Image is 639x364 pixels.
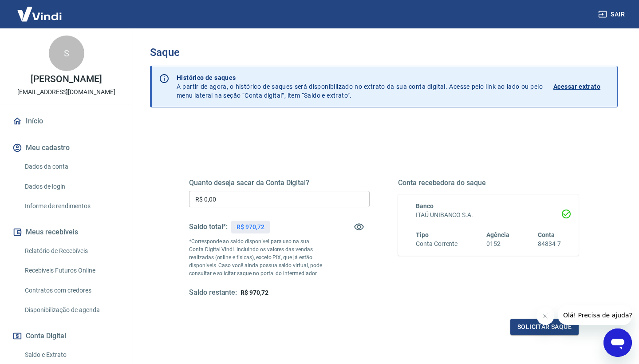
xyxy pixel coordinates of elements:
img: Vindi [11,0,68,28]
h6: ITAÚ UNIBANCO S.A. [416,210,561,220]
a: Recebíveis Futuros Online [21,261,122,280]
p: Acessar extrato [553,82,600,91]
h5: Saldo total*: [189,222,228,231]
a: Acessar extrato [553,73,610,100]
h6: 84834-7 [538,239,561,249]
a: Informe de rendimentos [21,197,122,215]
span: Agência [486,231,509,238]
p: [PERSON_NAME] [31,75,102,84]
a: Início [11,111,122,131]
a: Disponibilização de agenda [21,301,122,319]
button: Solicitar saque [510,319,579,335]
span: Tipo [416,231,429,238]
iframe: Fechar mensagem [536,307,554,325]
a: Dados da conta [21,158,122,176]
span: Banco [416,202,434,210]
iframe: Botão para abrir a janela de mensagens [603,328,632,357]
button: Sair [596,6,628,23]
button: Meus recebíveis [11,222,122,242]
a: Saldo e Extrato [21,346,122,364]
p: Histórico de saques [177,73,543,82]
p: A partir de agora, o histórico de saques será disponibilizado no extrato da sua conta digital. Ac... [177,73,543,100]
a: Contratos com credores [21,281,122,300]
h5: Conta recebedora do saque [398,178,579,187]
p: *Corresponde ao saldo disponível para uso na sua Conta Digital Vindi. Incluindo os valores das ve... [189,237,324,277]
h3: Saque [150,46,618,59]
h6: 0152 [486,239,509,249]
span: Conta [538,231,555,238]
button: Conta Digital [11,326,122,346]
span: Olá! Precisa de ajuda? [5,6,75,13]
h5: Quanto deseja sacar da Conta Digital? [189,178,370,187]
p: [EMAIL_ADDRESS][DOMAIN_NAME] [17,87,115,97]
a: Relatório de Recebíveis [21,242,122,260]
h6: Conta Corrente [416,239,458,249]
iframe: Mensagem da empresa [558,305,632,325]
h5: Saldo restante: [189,288,237,297]
span: R$ 970,72 [241,289,268,296]
p: R$ 970,72 [237,222,264,232]
button: Meu cadastro [11,138,122,158]
div: S [49,36,84,71]
a: Dados de login [21,178,122,196]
